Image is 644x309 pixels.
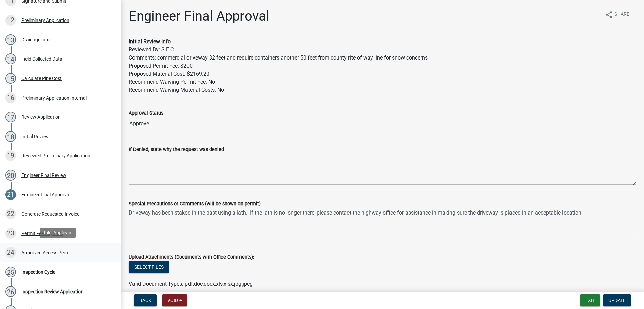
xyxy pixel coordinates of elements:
div: 12 [5,15,16,26]
label: If Denied, state why the request was denied [129,147,224,152]
div: Reviewed Preliminary Application [21,153,90,158]
button: Exit [580,294,600,306]
span: Void [167,298,178,303]
div: 24 [5,247,16,258]
div: 23 [5,228,16,239]
div: Generate Requested Invoice [21,211,79,216]
div: Calculate Pipe Cost [21,76,62,81]
div: Initial Review [21,134,49,139]
div: Role: Applicant [40,228,76,238]
div: 21 [5,189,16,200]
div: Preliminary Application Internal [21,95,87,100]
div: 22 [5,208,16,219]
div: 17 [5,112,16,122]
button: Back [134,294,157,306]
div: Engineer Final Review [21,173,66,178]
label: Approval Status [129,111,163,116]
div: 20 [5,170,16,181]
div: 26 [5,286,16,297]
div: 25 [5,267,16,277]
div: Drainage Info [21,37,50,42]
span: Share [614,11,629,19]
span: Back [139,298,151,303]
div: Preliminary Application [21,18,69,23]
div: Field Collected Data [21,56,62,61]
div: Permit Fee Payment [21,231,63,236]
button: Select files [129,261,169,273]
div: Inspection Cycle [21,270,55,274]
div: 14 [5,53,16,64]
p: Reviewed By: S.E.C Comments: commercial driveway 32 feet and require containers another 50 feet f... [129,38,636,94]
div: 15 [5,73,16,84]
label: Special Precautions or Comments (will be shown on permit) [129,202,261,206]
div: 19 [5,150,16,161]
div: 18 [5,131,16,142]
span: Valid Document Types: pdf,doc,docx,xls,xlsx,jpg,jpeg [129,281,253,287]
button: Update [603,294,631,306]
h1: Engineer Final Approval [129,8,269,24]
div: 13 [5,34,16,45]
button: shareShare [600,8,635,21]
strong: Initial Review Info [129,38,171,45]
div: 16 [5,92,16,103]
label: Upload Attachments (Documents with Office Comments): [129,255,254,260]
i: share [605,11,613,19]
span: Update [608,298,626,303]
div: Approved Access Permit [21,250,72,255]
div: Inspection Review Application [21,289,84,294]
button: Void [162,294,187,306]
div: Review Application [21,115,61,119]
div: Engineer Final Approval [21,192,70,197]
